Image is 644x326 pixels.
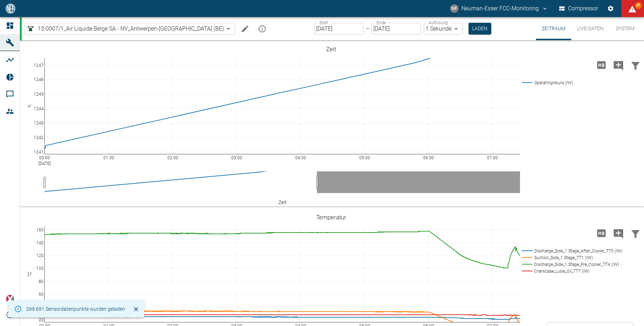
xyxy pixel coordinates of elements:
button: Live-Daten [571,17,609,40]
span: 13.0007/1_Air Liquide Belge SA - NV_Antwerpen-[GEOGRAPHIC_DATA] (BE) [38,25,224,33]
img: logo [5,4,16,13]
button: mission info [255,22,269,36]
button: System [609,17,641,40]
div: NF [450,4,459,13]
input: DD.MM.YYYY [372,23,421,34]
img: Xplore Logo [6,295,14,303]
span: Hohe Auflösung [593,229,610,236]
span: 97 [635,2,642,9]
button: Schließen [131,304,141,315]
button: Daten filtern [627,56,644,74]
button: Compressor [558,2,600,15]
button: Machine bearbeiten [238,22,252,36]
label: Start [319,20,328,26]
label: Ende [377,20,386,26]
p: – [366,25,369,33]
button: Kommentar hinzufügen [610,56,627,74]
button: Daten filtern [627,224,644,242]
button: Einstellungen [604,2,617,15]
span: Hohe Auflösung [593,61,610,68]
div: 1 Sekunde [424,23,463,34]
button: Kommentar hinzufügen [610,224,627,242]
button: Zeitraum [536,17,571,40]
label: Auflösung [429,20,448,26]
button: fcc-monitoring@neuman-esser.com [449,2,549,15]
div: 269.691 Sensordatenpunkte wurden geladen [26,303,125,315]
a: 13.0007/1_Air Liquide Belge SA - NV_Antwerpen-[GEOGRAPHIC_DATA] (BE) [26,25,224,33]
button: Laden [469,23,491,34]
input: DD.MM.YYYY [314,23,364,34]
